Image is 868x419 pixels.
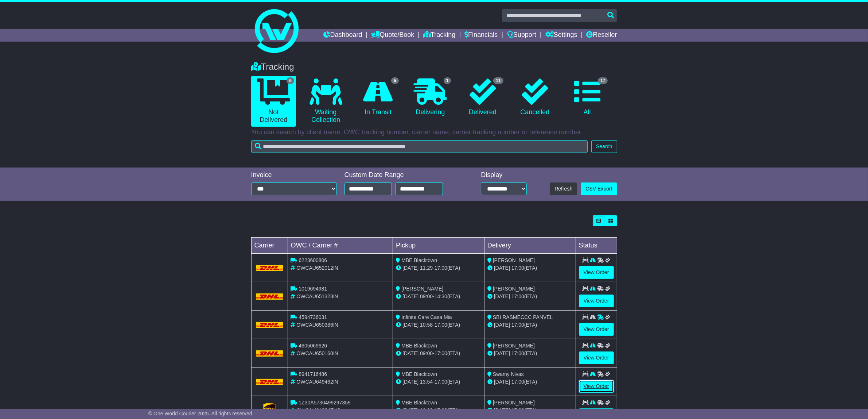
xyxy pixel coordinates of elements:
[296,407,340,413] span: OWCAU649247UG
[299,343,327,349] span: 4605069626
[296,379,338,385] span: OWCAU649462IN
[511,379,524,385] span: 17:00
[493,400,535,405] span: [PERSON_NAME]
[256,350,283,356] img: DHL.png
[299,314,327,320] span: 4594736031
[550,182,577,195] button: Refresh
[444,77,451,84] span: 1
[487,264,573,272] div: (ETA)
[493,371,524,377] span: Swamy Nivas
[487,293,573,300] div: (ETA)
[545,29,577,42] a: Settings
[299,286,327,292] span: 1019694981
[420,293,433,299] span: 09:00
[396,407,481,414] div: - (ETA)
[579,323,614,336] a: View Order
[494,265,510,271] span: [DATE]
[579,295,614,307] a: View Order
[494,293,510,299] span: [DATE]
[576,238,617,254] td: Status
[402,293,419,299] span: [DATE]
[396,350,481,357] div: - (ETA)
[296,265,338,271] span: OWCAU652012IN
[494,350,510,356] span: [DATE]
[251,76,296,127] a: 6 Not Delivered
[148,411,254,416] span: © One World Courier 2025. All rights reserved.
[263,403,276,418] img: GetCarrierServiceLogo
[487,350,573,357] div: (ETA)
[256,293,283,299] img: DHL.png
[355,76,400,119] a: 5 In Transit
[396,264,481,272] div: - (ETA)
[408,76,453,119] a: 1 Delivering
[420,350,433,356] span: 09:00
[401,343,437,349] span: MBE Blacktown
[299,400,350,405] span: 1Z30A5730499297359
[493,314,553,320] span: SBI RASMECCC PANVEL
[481,171,526,179] div: Display
[581,182,617,195] a: CSV Export
[579,266,614,279] a: View Order
[402,407,419,413] span: [DATE]
[591,140,617,153] button: Search
[493,77,503,84] span: 11
[511,407,524,413] span: 17:00
[586,29,617,42] a: Reseller
[511,265,524,271] span: 17:00
[251,171,337,179] div: Invoice
[401,257,437,263] span: MBE Blacktown
[396,378,481,386] div: - (ETA)
[401,286,443,292] span: [PERSON_NAME]
[323,29,362,42] a: Dashboard
[303,76,348,127] a: Waiting Collection
[435,350,447,356] span: 17:00
[435,407,447,413] span: 17:00
[296,350,338,356] span: OWCAU650160IN
[299,371,327,377] span: 8941716486
[296,322,338,328] span: OWCAU650386IN
[401,314,452,320] span: Infinite Care Casa Mia
[511,350,524,356] span: 17:00
[579,380,614,393] a: View Order
[484,238,576,254] td: Delivery
[435,322,447,328] span: 17:00
[565,76,610,119] a: 17 All
[402,379,419,385] span: [DATE]
[251,238,288,254] td: Carrier
[435,293,447,299] span: 14:30
[423,29,455,42] a: Tracking
[511,293,524,299] span: 17:00
[402,350,419,356] span: [DATE]
[256,265,283,271] img: DHL.png
[396,293,481,300] div: - (ETA)
[420,379,433,385] span: 13:54
[345,171,462,179] div: Custom Date Range
[401,400,437,405] span: MBE Blacktown
[371,29,414,42] a: Quote/Book
[396,321,481,329] div: - (ETA)
[487,378,573,386] div: (ETA)
[420,322,433,328] span: 10:58
[507,29,536,42] a: Support
[493,286,535,292] span: [PERSON_NAME]
[287,77,294,84] span: 6
[251,128,617,137] p: You can search by client name, OWC tracking number, carrier name, carrier tracking number or refe...
[487,321,573,329] div: (ETA)
[420,265,433,271] span: 11:29
[248,62,621,72] div: Tracking
[402,322,419,328] span: [DATE]
[296,293,338,299] span: OWCAU651323IN
[464,29,498,42] a: Financials
[256,322,283,328] img: DHL.png
[393,238,484,254] td: Pickup
[288,238,393,254] td: OWC / Carrier #
[494,379,510,385] span: [DATE]
[487,407,573,414] div: (ETA)
[494,322,510,328] span: [DATE]
[299,257,327,263] span: 6223600806
[494,407,510,413] span: [DATE]
[493,257,535,263] span: [PERSON_NAME]
[420,407,433,413] span: 10:29
[460,76,505,119] a: 11 Delivered
[402,265,419,271] span: [DATE]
